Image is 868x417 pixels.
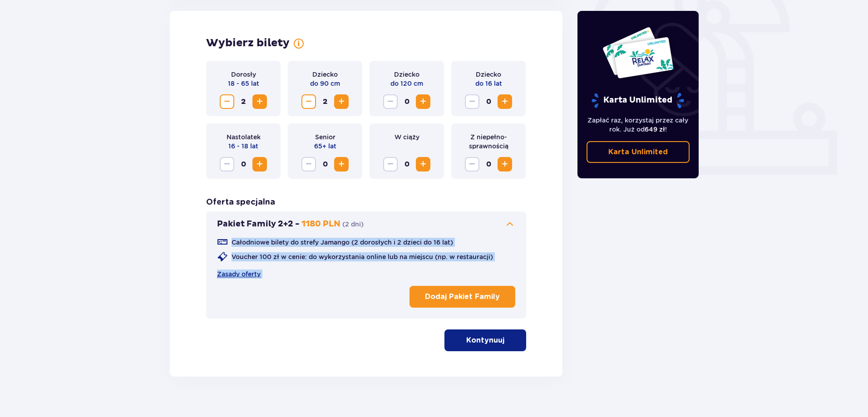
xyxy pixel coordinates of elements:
[459,132,518,151] p: Z niepełno­sprawnością
[383,157,398,172] button: Zmniejsz
[318,157,332,172] span: 0
[314,142,336,151] p: 65+ lat
[481,157,496,172] span: 0
[252,94,267,109] button: Zwiększ
[228,79,259,88] p: 18 - 65 lat
[315,132,335,142] p: Senior
[395,132,419,142] p: W ciąży
[232,238,453,247] p: Całodniowe bilety do strefy Jamango (2 dorosłych i 2 dzieci do 16 lat)
[252,157,267,172] button: Zwiększ
[301,219,340,230] p: 1180 PLN
[475,79,502,88] p: do 16 lat
[220,94,234,109] button: Zmniejsz
[217,219,515,230] button: Pakiet Family 2+2 -1180 PLN(2 dni)
[481,94,496,109] span: 0
[587,141,690,163] a: Karta Unlimited
[444,329,526,351] button: Kontynuuj
[476,70,501,79] p: Dziecko
[301,94,316,109] button: Zmniejsz
[390,79,423,88] p: do 120 cm
[591,93,685,108] p: Karta Unlimited
[608,147,668,157] p: Karta Unlimited
[312,70,338,79] p: Dziecko
[334,94,349,109] button: Zwiększ
[465,157,479,172] button: Zmniejsz
[334,157,349,172] button: Zwiększ
[236,94,251,109] span: 2
[310,79,340,88] p: do 90 cm
[409,286,515,308] button: Dodaj Pakiet Family
[587,116,690,134] p: Zapłać raz, korzystaj przez cały rok. Już od !
[217,219,300,230] p: Pakiet Family 2+2 -
[232,252,493,261] p: Voucher 100 zł w cenie: do wykorzystania online lub na miejscu (np. w restauracji)
[466,335,504,345] p: Kontynuuj
[394,70,419,79] p: Dziecko
[399,157,414,172] span: 0
[498,94,512,109] button: Zwiększ
[227,132,261,142] p: Nastolatek
[206,197,275,208] h3: Oferta specjalna
[645,126,665,133] span: 649 zł
[416,157,430,172] button: Zwiększ
[206,36,290,50] h2: Wybierz bilety
[231,70,256,79] p: Dorosły
[301,157,316,172] button: Zmniejsz
[465,94,479,109] button: Zmniejsz
[318,94,332,109] span: 2
[228,142,258,151] p: 16 - 18 lat
[236,157,251,172] span: 0
[425,292,500,302] p: Dodaj Pakiet Family
[399,94,414,109] span: 0
[383,94,398,109] button: Zmniejsz
[498,157,512,172] button: Zwiększ
[217,270,261,279] a: Zasady oferty
[416,94,430,109] button: Zwiększ
[602,26,674,79] img: Dwie karty całoroczne do Suntago z napisem 'UNLIMITED RELAX', na białym tle z tropikalnymi liśćmi...
[342,220,364,229] p: ( 2 dni )
[220,157,234,172] button: Zmniejsz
